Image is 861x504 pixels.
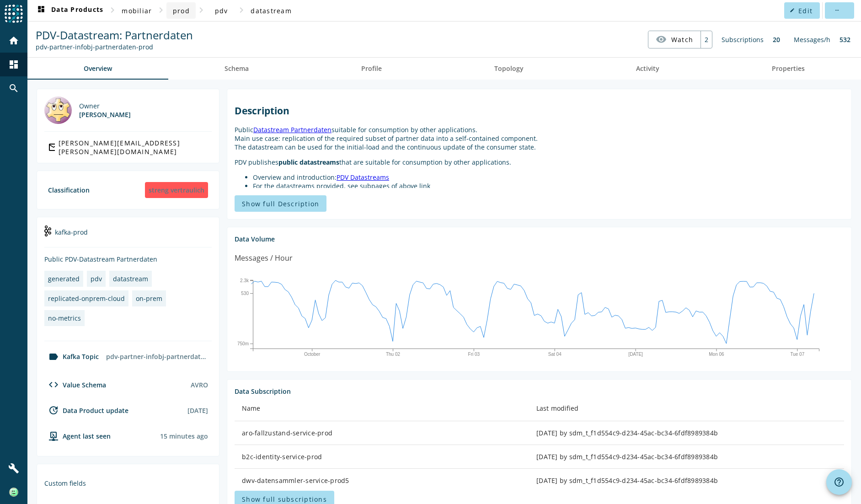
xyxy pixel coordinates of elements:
[242,429,522,438] div: aro-fallzustand-service-prod
[235,252,293,264] div: Messages / Hour
[835,31,855,48] div: 532
[717,31,768,48] div: Subscriptions
[386,352,401,357] text: Thu 02
[44,255,212,263] div: Public PDV-Datastream Partnerdaten
[44,225,51,236] img: kafka-prod
[529,421,844,445] td: [DATE] by sdm_t_f1d554c9-d234-45ac-bc34-6fdf8989384b
[242,199,319,208] span: Show full Description
[173,6,190,15] span: prod
[247,2,295,19] button: datastream
[5,5,23,23] img: spoud-logo.svg
[44,139,212,155] a: [PERSON_NAME][EMAIL_ADDRESS][PERSON_NAME][DOMAIN_NAME]
[235,158,844,166] p: PDV publishes that are suitable for consumption by other applications.
[768,31,785,48] div: 20
[155,5,166,16] mat-icon: chevron_right
[48,294,125,303] div: replicated-onprem-cloud
[225,65,249,72] span: Schema
[235,125,844,151] p: Public suitable for consumption by other applications. Main use case: replication of the required...
[834,477,845,488] mat-icon: help_outline
[44,97,72,124] img: Bernhard Krenger
[113,274,148,283] div: datastream
[529,445,844,469] td: [DATE] by sdm_t_f1d554c9-d234-45ac-bc34-6fdf8989384b
[9,488,18,497] img: 8ef6eae738893911f7e6419249ab375e
[656,34,667,45] mat-icon: visibility
[784,2,820,19] button: Edit
[235,104,844,117] h2: Description
[789,31,835,48] div: Messages/h
[48,142,55,153] mat-icon: mail_outline
[196,5,207,16] mat-icon: chevron_right
[242,476,522,485] div: dwv-datensammler-service-prod5
[44,479,212,488] div: Custom fields
[648,31,701,48] button: Watch
[44,225,212,247] div: kafka-prod
[59,139,208,156] div: [PERSON_NAME][EMAIL_ADDRESS][PERSON_NAME][DOMAIN_NAME]
[36,27,193,43] span: PDV-Datastream: Partnerdaten
[48,405,59,416] mat-icon: update
[187,406,208,415] div: [DATE]
[253,125,332,134] a: Datastream Partnerdaten
[253,173,844,182] li: Overview and introduction:
[102,349,212,365] div: pdv-partner-infobj-partnerdaten-prod
[36,43,193,51] div: Kafka Topic: pdv-partner-infobj-partnerdaten-prod
[215,6,228,15] span: pdv
[790,8,795,13] mat-icon: edit
[235,235,844,243] div: Data Volume
[628,352,643,357] text: [DATE]
[278,158,339,166] strong: public datastreams
[235,396,529,421] th: Name
[48,314,81,322] div: no-metrics
[32,2,107,19] button: Data Products
[107,5,118,16] mat-icon: chevron_right
[709,352,724,357] text: Mon 06
[361,65,382,72] span: Profile
[8,35,19,46] mat-icon: home
[242,452,522,461] div: b2c-identity-service-prod
[8,463,19,474] mat-icon: build
[636,65,659,72] span: Activity
[671,32,693,48] span: Watch
[337,173,389,182] a: PDV Datastreams
[242,495,327,504] span: Show full subscriptions
[166,2,196,19] button: prod
[548,352,562,357] text: Sat 04
[36,5,103,16] span: Data Products
[251,6,292,15] span: datastream
[48,351,59,362] mat-icon: label
[241,291,249,296] text: 530
[701,31,712,48] div: 2
[160,432,208,440] div: Agents typically reports every 15min to 1h
[118,2,155,19] button: mobiliar
[207,2,236,19] button: pdv
[529,469,844,493] td: [DATE] by sdm_t_f1d554c9-d234-45ac-bc34-6fdf8989384b
[468,352,480,357] text: Fri 03
[8,59,19,70] mat-icon: dashboard
[79,102,131,110] div: Owner
[44,405,128,416] div: Data Product update
[36,5,47,16] mat-icon: dashboard
[84,65,112,72] span: Overview
[790,352,804,357] text: Tue 07
[253,182,844,190] li: For the datastreams provided, see subpages of above link
[237,341,249,346] text: 750m
[44,351,99,362] div: Kafka Topic
[240,278,249,283] text: 2.3k
[834,8,839,13] mat-icon: more_horiz
[91,274,102,283] div: pdv
[798,6,813,15] span: Edit
[235,387,844,396] div: Data Subscription
[122,6,152,15] span: mobiliar
[44,430,111,441] div: agent-env-prod
[8,83,19,94] mat-icon: search
[48,274,80,283] div: generated
[304,352,321,357] text: October
[48,186,90,194] div: Classification
[48,379,59,390] mat-icon: code
[236,5,247,16] mat-icon: chevron_right
[79,110,131,119] div: [PERSON_NAME]
[145,182,208,198] div: streng vertraulich
[772,65,805,72] span: Properties
[191,381,208,389] div: AVRO
[529,396,844,421] th: Last modified
[136,294,162,303] div: on-prem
